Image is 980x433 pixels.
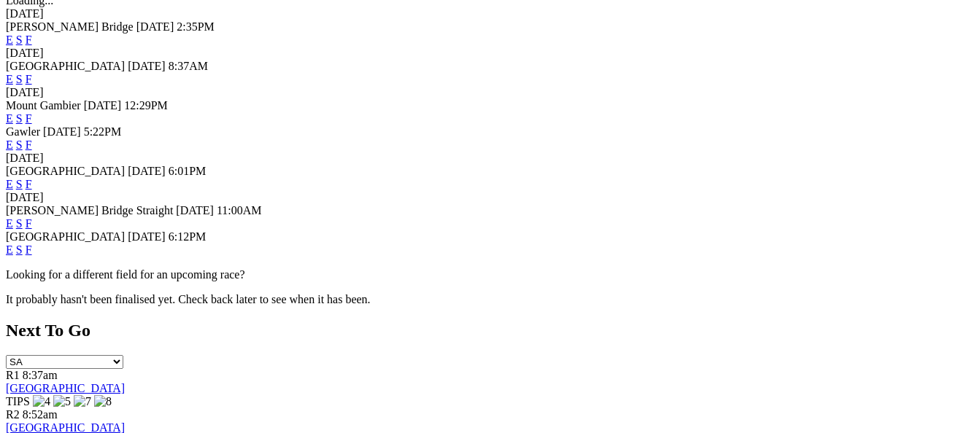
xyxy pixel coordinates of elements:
a: E [6,217,13,230]
span: [GEOGRAPHIC_DATA] [6,60,125,72]
a: E [6,73,13,85]
a: S [16,243,23,256]
span: 2:35PM [177,20,215,33]
a: F [26,112,32,125]
a: E [6,34,13,46]
span: Gawler [6,125,40,138]
a: S [16,73,23,85]
span: [DATE] [128,230,166,243]
span: 6:01PM [169,165,207,177]
partial: It probably hasn't been finalised yet. Check back later to see when it has been. [6,293,371,305]
span: [DATE] [128,165,166,177]
a: S [16,112,23,125]
span: TIPS [6,395,30,407]
span: 6:12PM [169,230,207,243]
span: 5:22PM [84,125,122,138]
a: F [26,178,32,190]
span: 8:52am [23,408,58,421]
a: E [6,112,13,125]
a: E [6,178,13,190]
span: 12:29PM [124,99,168,112]
span: R1 [6,369,20,381]
span: 11:00AM [217,204,262,216]
span: [DATE] [84,99,122,112]
a: S [16,178,23,190]
a: S [16,139,23,151]
span: 8:37am [23,369,58,381]
a: E [6,243,13,256]
span: [DATE] [176,204,214,216]
p: Looking for a different field for an upcoming race? [6,268,974,281]
a: S [16,217,23,230]
div: [DATE] [6,47,974,60]
span: [GEOGRAPHIC_DATA] [6,230,125,243]
a: S [16,34,23,46]
a: F [26,73,32,85]
a: F [26,34,32,46]
span: [PERSON_NAME] Bridge [6,20,134,33]
a: [GEOGRAPHIC_DATA] [6,382,125,394]
a: F [26,217,32,230]
div: [DATE] [6,86,974,99]
div: [DATE] [6,152,974,165]
span: [DATE] [136,20,174,33]
span: [DATE] [43,125,81,138]
span: R2 [6,408,20,421]
img: 4 [33,395,50,408]
div: [DATE] [6,7,974,20]
span: [PERSON_NAME] Bridge Straight [6,204,173,216]
span: Mount Gambier [6,99,81,112]
img: 7 [74,395,91,408]
div: [DATE] [6,191,974,204]
a: E [6,139,13,151]
a: F [26,139,32,151]
span: [GEOGRAPHIC_DATA] [6,165,125,177]
h2: Next To Go [6,321,974,340]
img: 5 [53,395,71,408]
span: 8:37AM [169,60,208,72]
img: 8 [94,395,112,408]
span: [DATE] [128,60,166,72]
a: F [26,243,32,256]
